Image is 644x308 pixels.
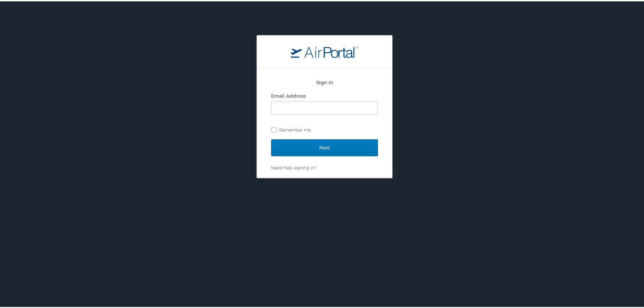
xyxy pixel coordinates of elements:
img: logo [291,44,358,56]
label: Email Address [271,92,306,97]
input: Next [271,138,378,155]
label: Remember me [271,123,378,134]
h2: Sign In [271,77,378,85]
a: Need help signing in? [271,164,316,169]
